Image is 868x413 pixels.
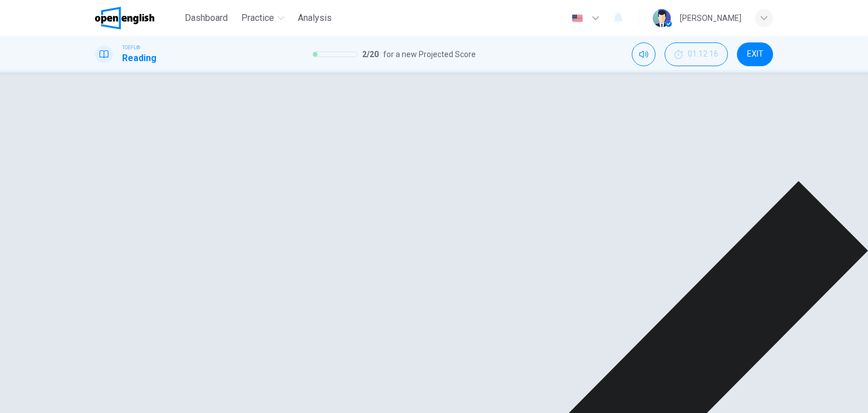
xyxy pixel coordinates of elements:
[298,11,332,25] span: Analysis
[383,48,476,61] span: for a new Projected Score
[737,42,773,66] button: EXIT
[362,48,379,61] span: 2 / 20
[665,42,728,66] div: Hide
[293,8,336,28] button: Analysis
[241,11,274,25] span: Practice
[665,42,728,66] button: 01:12:16
[237,8,289,28] button: Practice
[632,42,656,66] div: Mute
[747,50,763,59] span: EXIT
[122,51,157,65] h1: Reading
[95,7,154,29] img: OpenEnglish logo
[180,8,232,28] button: Dashboard
[95,7,180,29] a: OpenEnglish logo
[570,14,584,23] img: en
[653,9,671,27] img: Profile picture
[185,11,228,25] span: Dashboard
[680,11,741,25] div: [PERSON_NAME]
[688,50,718,59] span: 01:12:16
[122,44,140,51] span: TOEFL®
